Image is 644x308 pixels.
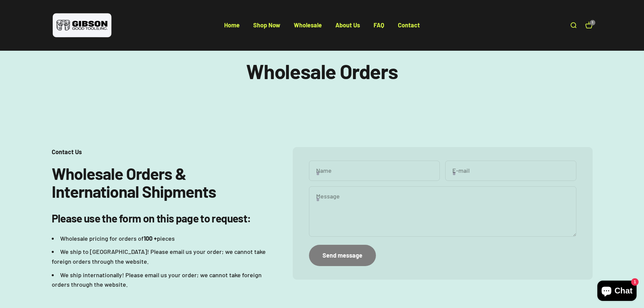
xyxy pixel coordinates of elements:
inbox-online-store-chat: Shopify online store chat [595,281,639,303]
div: Send message [323,251,362,260]
a: About Us [335,21,360,29]
a: Wholesale [294,21,322,29]
strong: 100 + [144,235,157,242]
h4: Please use the form on this page to request: [52,211,266,226]
p: Contact Us [52,147,266,157]
h1: Wholesale Orders [52,60,593,82]
cart-count: 1 [590,20,595,25]
li: Wholesale pricing for orders of pieces [52,234,266,243]
button: Send message [309,245,376,266]
a: Shop Now [253,21,280,29]
li: We ship to [GEOGRAPHIC_DATA]! Please email us your order; we cannot take foreign orders through t... [52,247,266,266]
a: Home [224,21,240,29]
h2: Wholesale Orders & International Shipments [52,165,266,200]
li: We ship internationally! Please email us your order; we cannot take foreign orders through the we... [52,270,266,290]
a: FAQ [374,21,384,29]
a: Contact [398,21,420,29]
